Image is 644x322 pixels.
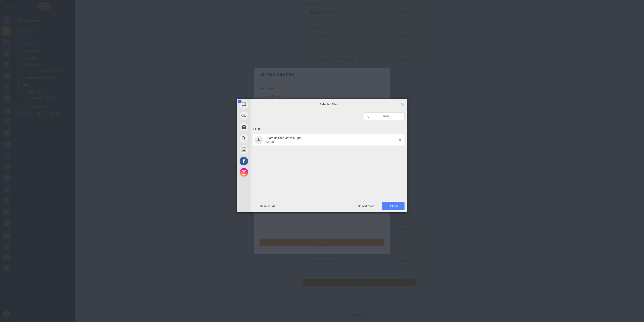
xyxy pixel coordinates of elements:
div: My Device [237,99,291,110]
span: Guard Rail and Gates R1.pdf [266,136,302,140]
div: Take Photo [237,121,291,133]
div: Instagram [237,167,291,178]
span: 1 [238,100,242,103]
div: Link (URL) [237,110,291,121]
span: Guard Rail and Gates R1.pdf [264,136,399,144]
span: Click here or hit ESC to close picker [400,102,405,107]
span: Upload more [351,202,381,210]
span: Upload [382,202,405,210]
span: Deselect All [253,202,282,210]
div: Facebook [237,155,291,167]
div: Web Search [237,133,291,144]
span: Selected Files [284,102,374,106]
div: Unsplash [237,144,291,155]
span: Upload [389,204,398,208]
div: Files [253,125,405,133]
span: 328KB [266,140,274,143]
